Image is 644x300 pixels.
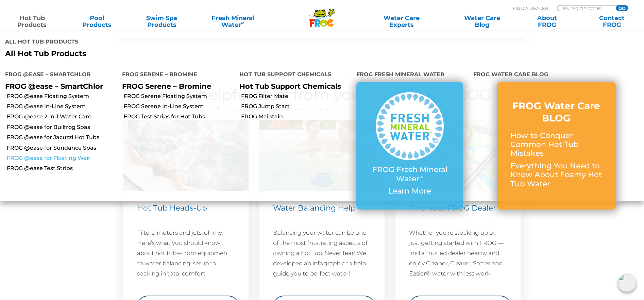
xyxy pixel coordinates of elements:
[241,93,351,100] a: FROG Filter Mate
[5,68,112,82] h4: FROG @ease – SmartChlor
[510,131,602,158] p: How to Conquer Common Hot Tub Mistakes
[5,49,317,58] a: All Hot Tub Products
[137,203,207,213] span: Hot Tub Heads-Up
[562,5,608,11] input: Zip Code Form
[618,274,636,292] img: openIcon
[409,203,496,213] span: Find Your FROG Dealer
[5,36,317,49] h4: All Hot Tub Products
[356,68,463,82] h4: FROG Fresh Mineral Water
[7,123,117,131] a: FROG @ease for Bullfrog Spas
[239,68,346,82] h4: Hot Tub Support Chemicals
[7,15,57,28] a: Hot TubProducts
[273,203,356,213] span: Water Balancing Help
[273,228,371,279] p: Balancing your water can be one of the most frustrating aspects of owning a hot tub. Never fear! ...
[616,5,628,11] input: GO
[361,15,443,28] a: Water CareExperts
[510,100,602,192] a: FROG Water Care BLOG How to Conquer Common Hot Tub Mistakes Everything You Need to Know About Foa...
[124,93,234,100] a: FROG Serene Floating System
[370,187,450,196] p: Learn More
[510,100,602,124] h3: FROG Water Care BLOG
[7,113,117,120] a: FROG @ease 2-in-1 Water Care
[122,82,229,90] p: FROG Serene – Bromine
[513,5,548,11] p: Find A Dealer
[7,134,117,141] a: FROG @ease for Jacuzzi Hot Tubs
[5,82,112,90] p: FROG @ease – SmartChlor
[7,165,117,172] a: FROG @ease Test Strips
[239,82,346,90] p: Hot Tub Support Chemicals
[473,68,639,82] h4: FROG Water Care Blog
[124,113,234,120] a: FROG Test Strips for Hot Tubs
[370,165,450,183] p: FROG Fresh Mineral Water
[124,103,234,110] a: FROG Serene In-Line System
[137,228,235,279] p: Filters, motors and jets, oh my. Here’s what you should know about hot tubs–from equipment to wat...
[522,15,572,28] a: AboutFROG
[587,15,637,28] a: ContactFROG
[122,68,229,82] h4: FROG Serene – Bromine
[457,15,507,28] a: Water CareBlog
[241,113,351,120] a: FROG Maintain
[370,92,450,199] a: FROG Fresh Mineral Water∞ Learn More
[7,144,117,152] a: FROG @ease for Sundance Spas
[72,15,122,28] a: PoolProducts
[510,162,602,188] p: Everything You Need to Know About Foamy Hot Tub Water
[136,15,187,28] a: Swim SpaProducts
[409,228,507,279] p: Whether you’re stocking up or just getting started with FROG — find a trusted dealer nearby and e...
[7,103,117,110] a: FROG @ease In-Line System
[419,173,423,180] sup: ∞
[7,154,117,162] a: FROG @ease for Floating Weir
[201,15,264,28] a: Fresh MineralWater∞
[7,93,117,100] a: FROG @ease Floating System
[241,20,244,26] sup: ∞
[241,103,351,110] a: FROG Jump Start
